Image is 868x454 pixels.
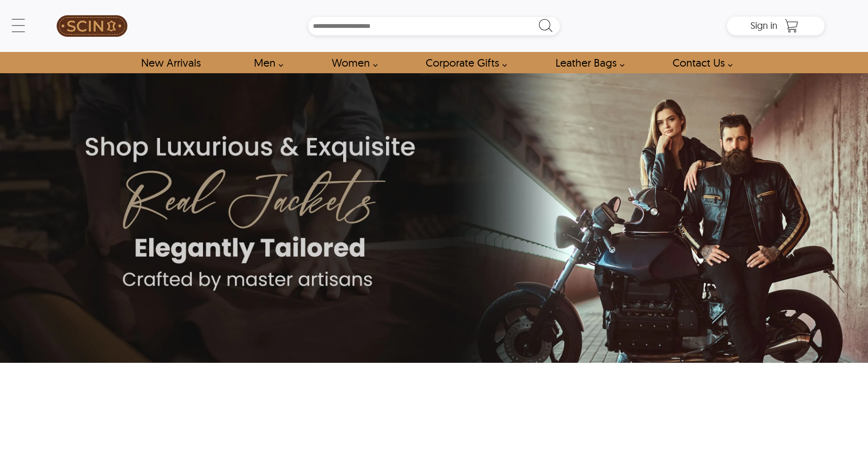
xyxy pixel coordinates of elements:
[43,5,141,47] a: SCIN
[321,52,383,73] a: Shop Women Leather Jackets
[782,19,801,33] a: Shopping Cart
[750,23,777,30] a: Sign in
[662,52,738,73] a: contact-us
[130,52,211,73] a: Shop New Arrivals
[57,5,127,47] img: SCIN
[243,52,288,73] a: shop men's leather jackets
[545,52,630,73] a: Shop Leather Bags
[750,19,777,31] span: Sign in
[415,52,512,73] a: Shop Leather Corporate Gifts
